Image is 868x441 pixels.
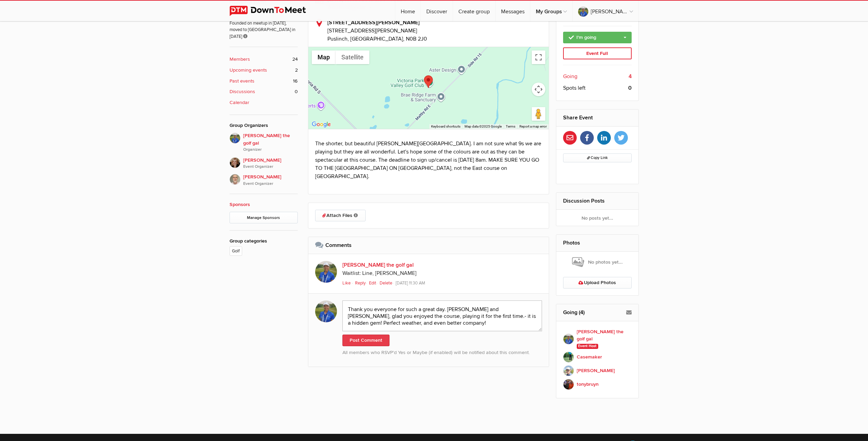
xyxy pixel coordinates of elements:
[230,99,249,106] b: Calendar
[563,352,574,363] img: Casemaker
[563,197,605,204] a: Discussion Posts
[577,367,615,374] b: [PERSON_NAME]
[292,56,298,63] span: 24
[342,262,414,268] a: [PERSON_NAME] the golf gal
[230,56,298,63] a: Members 24
[431,124,460,129] button: Keyboard shortcuts
[243,173,298,187] span: [PERSON_NAME]
[530,1,572,21] a: My Groups
[230,56,250,63] b: Members
[315,210,366,221] a: Attach Files
[230,133,240,144] img: Beth the golf gal
[230,202,250,207] a: Sponsors
[315,261,337,283] img: Beth the golf gal
[572,256,623,268] span: No photos yet...
[312,50,336,64] button: Show street map
[243,157,298,170] span: [PERSON_NAME]
[573,1,638,21] a: [PERSON_NAME] the golf gal
[310,120,333,129] img: Google
[315,237,542,253] h2: Comments
[230,157,240,168] img: Caroline Nesbitt
[342,269,542,278] div: Waitlist: Line, [PERSON_NAME]
[577,353,602,361] b: Casemaker
[310,120,333,129] a: Open this area in Google Maps (opens a new window)
[327,19,420,26] b: [STREET_ADDRESS][PERSON_NAME]
[465,124,502,128] span: Map data ©2025 Google
[563,304,632,321] h2: Going (4)
[327,27,542,35] span: [STREET_ADDRESS][PERSON_NAME]
[230,88,298,95] a: Discussions 0
[563,84,586,92] span: Spots left
[230,170,298,187] a: [PERSON_NAME]Event Organizer
[577,328,632,343] b: [PERSON_NAME] the golf gal
[336,50,369,64] button: Show satellite imagery
[563,32,632,43] a: I'm going
[380,280,395,286] a: Delete
[532,50,545,64] button: Toggle fullscreen view
[563,328,632,350] a: [PERSON_NAME] the golf gal Event Host
[342,280,351,286] span: Like
[230,212,298,223] a: Manage Sponsors
[327,35,427,42] span: Puslinch, [GEOGRAPHIC_DATA], N0B 2J0
[315,139,542,180] p: The shorter, but beautiful [PERSON_NAME][GEOGRAPHIC_DATA]. I am not sure what 9s we are playing b...
[243,147,298,153] i: Organizer
[563,109,632,126] h2: Share Event
[342,335,389,346] button: Post Comment
[230,77,254,85] b: Past events
[230,153,298,170] a: [PERSON_NAME]Event Organizer
[230,6,317,16] img: DownToMeet
[243,132,298,153] span: [PERSON_NAME] the golf gal
[342,280,352,286] a: Like
[563,378,632,391] a: tonybruyn
[556,210,638,226] div: No posts yet...
[230,99,298,106] a: Calendar
[230,67,267,74] b: Upcoming events
[369,280,379,286] a: Edit
[355,280,368,286] a: Reply
[295,67,298,74] span: 2
[421,1,453,21] a: Discover
[563,277,632,289] a: Upload Photos
[230,77,298,85] a: Past events 16
[230,237,298,245] div: Group categories
[563,379,574,390] img: tonybruyn
[563,239,580,246] a: Photos
[532,107,545,121] button: Drag Pegman onto the map to open Street View
[577,344,598,349] span: Event Host
[563,334,574,344] img: Beth the golf gal
[563,47,632,60] div: Event Full
[496,1,530,21] a: Messages
[453,1,495,21] a: Create group
[532,83,545,96] button: Map camera controls
[230,13,298,40] span: Founded on meetup in [DATE], moved to [GEOGRAPHIC_DATA] in [DATE]
[587,156,608,160] span: Copy Link
[519,124,547,128] a: Report a map error
[563,72,577,80] span: Going
[342,349,542,356] p: All members who RSVP’d Yes or Maybe (if enabled) will be notified about this comment.
[563,153,632,162] button: Copy Link
[577,381,599,388] b: tonybruyn
[243,164,298,170] i: Event Organizer
[563,365,574,376] img: Mike N
[230,133,298,153] a: [PERSON_NAME] the golf galOrganizer
[395,1,421,21] a: Home
[396,280,425,286] span: [DATE] 11:30 AM
[628,84,632,92] b: 0
[293,77,298,85] span: 16
[230,174,240,185] img: Greg Mais
[295,88,298,95] span: 0
[230,122,298,129] div: Group Organizers
[243,181,298,187] i: Event Organizer
[563,364,632,378] a: [PERSON_NAME]
[563,350,632,364] a: Casemaker
[629,72,632,80] b: 4
[506,124,515,128] a: Terms (opens in new tab)
[230,67,298,74] a: Upcoming events 2
[230,88,255,95] b: Discussions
